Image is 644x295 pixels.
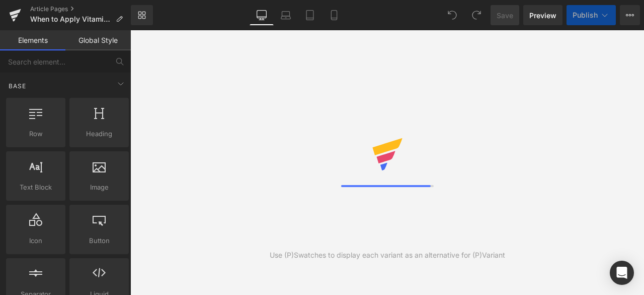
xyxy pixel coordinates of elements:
[72,235,126,246] span: Button
[529,10,556,21] span: Preview
[610,261,634,285] div: Open Intercom Messenger
[270,250,505,261] div: Use (P)Swatches to display each variant as an alternative for (P)Variant
[442,5,462,25] button: Undo
[9,129,62,139] span: Row
[523,5,562,25] a: Preview
[466,5,487,25] button: Redo
[72,129,126,139] span: Heading
[30,15,112,23] span: When to Apply Vitamin C Serum and Sunscreen in Our Daily Skincare Routine?
[131,5,153,25] a: New Library
[298,5,322,25] a: Tablet
[65,30,131,50] a: Global Style
[30,5,131,13] a: Article Pages
[620,5,640,25] button: More
[274,5,298,25] a: Laptop
[9,235,62,246] span: Icon
[9,182,62,193] span: Text Block
[497,10,513,21] span: Save
[573,11,598,19] span: Publish
[250,5,274,25] a: Desktop
[567,5,616,25] button: Publish
[322,5,346,25] a: Mobile
[72,182,126,193] span: Image
[8,81,27,91] span: Base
